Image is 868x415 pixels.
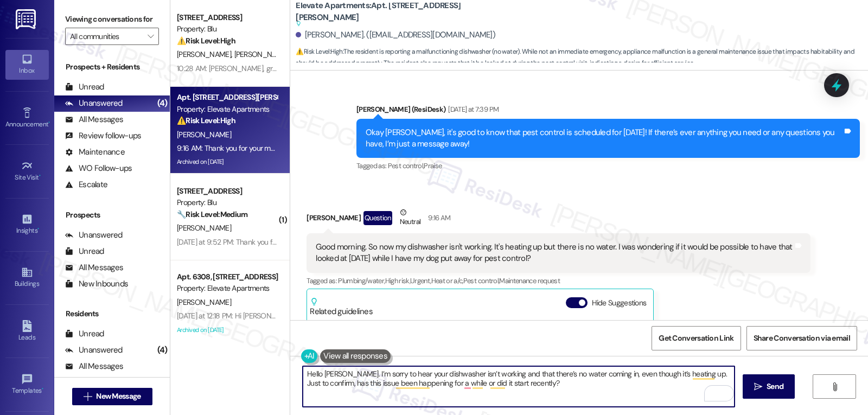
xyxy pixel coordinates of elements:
strong: ⚠️ Risk Level: High [177,116,235,125]
div: Good morning. So now my dishwasher isn't working. It's heating up but there is no water. I was wo... [316,241,793,265]
div: (4) [155,342,170,359]
div: Apt. [STREET_ADDRESS][PERSON_NAME] [177,92,277,103]
div: Prospects + Residents [54,61,170,73]
div: All Messages [65,114,123,125]
div: [DATE] at 12:18 PM: Hi [PERSON_NAME]! I'm checking in on your latest work order (Dishwasher still... [177,311,804,321]
div: [STREET_ADDRESS] [177,186,277,197]
div: [PERSON_NAME] (ResiDesk) [356,104,860,119]
span: Get Conversation Link [659,333,733,344]
span: Praise [424,161,442,170]
div: WO Follow-ups [65,163,132,174]
div: New Inbounds [65,278,128,290]
span: [PERSON_NAME] [177,130,231,139]
div: Residents [54,308,170,320]
div: [PERSON_NAME]. ([EMAIL_ADDRESS][DOMAIN_NAME]) [296,29,495,41]
div: Neutral [398,207,423,229]
div: Property: Blu [177,197,277,208]
div: Question [363,211,392,225]
a: Insights • [5,210,49,239]
label: Viewing conversations for [65,11,159,28]
div: Tagged as: [307,273,810,289]
input: All communities [70,28,142,45]
a: Buildings [5,263,49,292]
span: [PERSON_NAME] [234,49,289,59]
div: Unanswered [65,229,123,241]
textarea: To enrich screen reader interactions, please activate Accessibility in Grammarly extension settings [303,366,735,407]
div: [DATE] at 7:39 PM [445,104,499,115]
div: All Messages [65,361,123,372]
span: Maintenance request [499,276,560,285]
i:  [148,32,154,41]
div: (4) [155,95,170,112]
div: Unanswered [65,344,123,356]
span: Pest control , [463,276,500,285]
span: [PERSON_NAME] [177,223,231,233]
div: Unread [65,81,104,93]
span: High risk , [385,276,411,285]
div: Archived on [DATE] [176,323,278,337]
div: Unanswered [65,98,123,109]
span: Urgent , [410,276,431,285]
img: ResiDesk Logo [16,9,38,29]
div: Property: Blu [177,23,277,35]
div: [STREET_ADDRESS] [177,12,277,23]
a: Site Visit • [5,157,49,186]
div: Prospects [54,209,170,221]
span: Plumbing/water , [338,276,385,285]
button: Get Conversation Link [652,326,741,350]
div: Archived on [DATE] [176,155,278,169]
span: Send [767,381,783,392]
div: Property: Elevate Apartments [177,283,277,294]
span: • [42,385,43,393]
i:  [754,382,762,391]
button: Share Conversation via email [746,326,857,350]
span: [PERSON_NAME] [177,49,234,59]
a: Inbox [5,50,49,79]
span: : The resident is reporting a malfunctioning dishwasher (no water). While not an immediate emerge... [296,46,868,69]
strong: 🔧 Risk Level: Medium [177,209,247,219]
span: • [37,225,39,233]
div: 9:16 AM: Thank you for your message. Our offices are currently closed, but we will contact you wh... [177,143,811,153]
div: Tagged as: [356,158,860,174]
div: [PERSON_NAME] [307,207,810,233]
div: Escalate [65,179,107,190]
span: New Message [96,391,141,402]
span: Pest control , [388,161,424,170]
div: Related guidelines [310,297,373,317]
span: [PERSON_NAME] [177,297,231,307]
i:  [84,392,92,401]
div: Review follow-ups [65,130,141,142]
button: New Message [72,388,152,405]
strong: ⚠️ Risk Level: High [296,47,342,56]
span: Share Conversation via email [754,333,850,344]
span: Heat or a/c , [431,276,463,285]
div: Unread [65,328,104,340]
a: Leads [5,317,49,346]
div: Maintenance [65,146,125,158]
span: • [39,172,41,180]
div: Property: Elevate Apartments [177,104,277,115]
span: • [48,119,50,126]
label: Hide Suggestions [592,297,647,309]
i:  [831,382,839,391]
div: Okay [PERSON_NAME], it's good to know that pest control is scheduled for [DATE]! If there’s ever ... [366,127,843,150]
a: Templates • [5,370,49,399]
div: [DATE] at 9:52 PM: Thank you for your message. Our offices are currently closed, but we will cont... [177,237,843,247]
div: 9:16 AM [425,212,450,224]
div: Apt. 6308, [STREET_ADDRESS][PERSON_NAME] [177,271,277,283]
strong: ⚠️ Risk Level: High [177,36,235,46]
button: Send [743,374,795,399]
div: All Messages [65,262,123,273]
div: Unread [65,246,104,257]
